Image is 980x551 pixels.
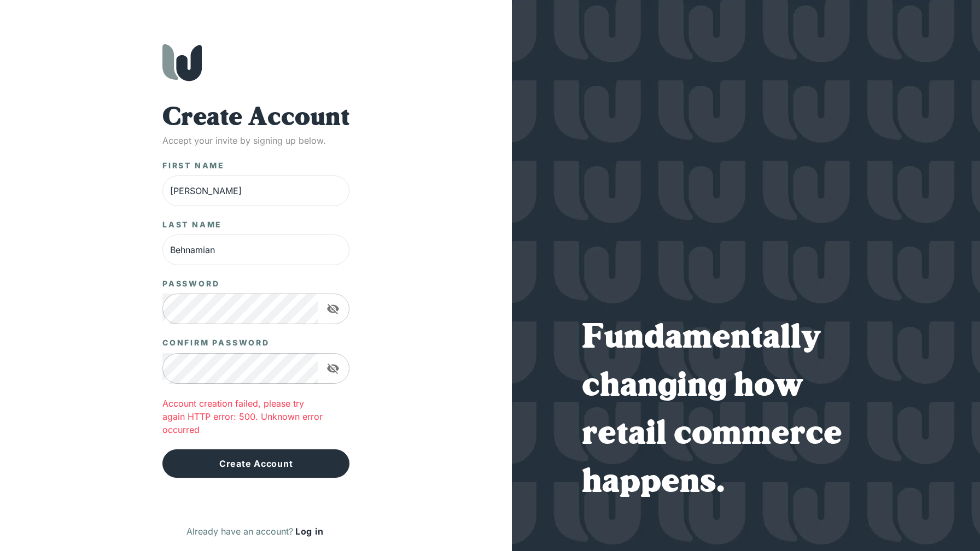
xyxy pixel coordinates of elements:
[162,397,326,436] p: Account creation failed, please try again HTTP error: 500. Unknown error occurred
[162,235,349,265] input: Enter last name
[293,523,326,540] a: Log in
[162,337,270,348] label: Confirm Password
[162,219,222,230] label: Last Name
[162,449,349,478] button: Create Account
[162,160,225,171] label: First Name
[162,103,349,134] h1: Create Account
[162,278,219,289] label: Password
[162,44,202,81] img: Wholeshop logo
[582,315,909,507] h1: Fundamentally changing how retail commerce happens.
[186,525,293,538] p: Already have an account?
[162,175,349,206] input: Enter first name
[162,134,349,147] p: Accept your invite by signing up below.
